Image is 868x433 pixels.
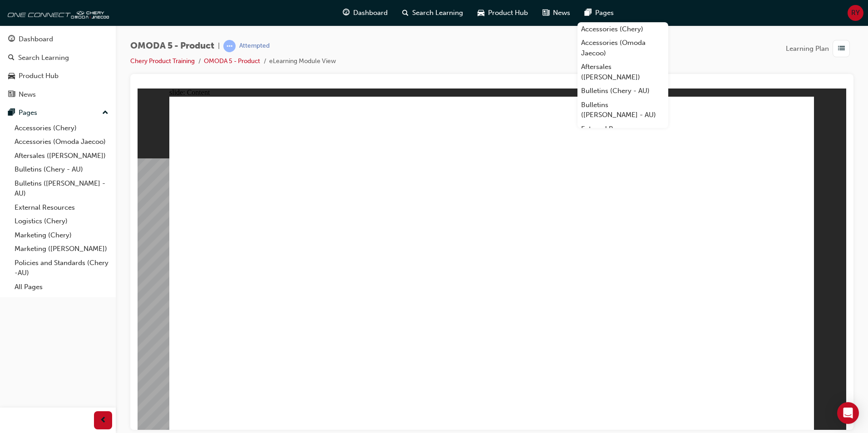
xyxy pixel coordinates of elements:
[11,214,112,228] a: Logistics (Chery)
[470,4,535,22] a: car-iconProduct Hub
[402,7,409,19] span: search-icon
[353,8,388,18] span: Dashboard
[11,135,112,149] a: Accessories (Omoda Jaecoo)
[4,29,112,104] button: DashboardSearch LearningProduct HubNews
[585,7,592,19] span: pages-icon
[837,402,859,424] div: Open Intercom Messenger
[595,8,614,18] span: Pages
[577,122,668,136] a: External Resources
[335,4,395,22] a: guage-iconDashboard
[11,121,112,135] a: Accessories (Chery)
[412,8,463,18] span: Search Learning
[11,228,112,242] a: Marketing (Chery)
[5,4,109,22] img: oneconnect
[553,8,570,18] span: News
[8,91,15,99] span: news-icon
[11,256,112,280] a: Policies and Standards (Chery -AU)
[4,31,112,48] a: Dashboard
[19,108,37,118] div: Pages
[204,57,260,65] a: OMODA 5 - Product
[19,34,53,44] div: Dashboard
[223,40,236,52] span: learningRecordVerb_ATTEMPT-icon
[488,8,528,18] span: Product Hub
[4,68,112,84] a: Product Hub
[8,35,15,44] span: guage-icon
[4,86,112,103] a: News
[577,60,668,84] a: Aftersales ([PERSON_NAME])
[269,56,336,67] li: eLearning Module View
[11,162,112,177] a: Bulletins (Chery - AU)
[848,5,863,21] button: RY
[542,7,549,19] span: news-icon
[343,7,350,19] span: guage-icon
[577,84,668,98] a: Bulletins (Chery - AU)
[11,177,112,201] a: Bulletins ([PERSON_NAME] - AU)
[4,104,112,121] button: Pages
[8,109,15,117] span: pages-icon
[102,107,108,119] span: up-icon
[11,149,112,163] a: Aftersales ([PERSON_NAME])
[8,54,15,62] span: search-icon
[577,22,668,36] a: Accessories (Chery)
[786,44,829,54] span: Learning Plan
[8,72,15,80] span: car-icon
[838,43,845,54] span: list-icon
[577,36,668,60] a: Accessories (Omoda Jaecoo)
[577,4,621,22] a: pages-iconPages
[100,415,107,426] span: prev-icon
[4,49,112,66] a: Search Learning
[19,71,59,81] div: Product Hub
[11,280,112,294] a: All Pages
[851,8,860,18] span: RY
[577,98,668,122] a: Bulletins ([PERSON_NAME] - AU)
[478,7,484,19] span: car-icon
[130,41,214,51] span: OMODA 5 - Product
[218,41,220,51] span: |
[395,4,470,22] a: search-iconSearch Learning
[11,201,112,215] a: External Resources
[535,4,577,22] a: news-iconNews
[18,53,69,63] div: Search Learning
[11,242,112,256] a: Marketing ([PERSON_NAME])
[786,40,853,57] button: Learning Plan
[19,89,36,100] div: News
[130,57,195,65] a: Chery Product Training
[239,42,270,50] div: Attempted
